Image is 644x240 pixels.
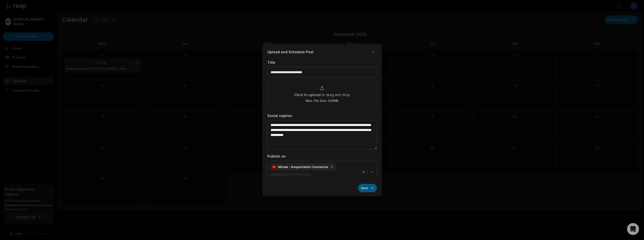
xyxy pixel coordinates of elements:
[306,99,338,103] span: Max. File Size: 250MB
[267,154,377,159] label: Publish on
[294,92,321,97] span: Click to upload
[270,163,336,171] div: Monak - Despertando Conciencia
[267,60,377,65] label: Title
[267,161,377,183] button: Monak - Despertando Concienciamonakrousselon
[267,113,377,118] label: Social caption
[267,49,314,54] h2: Upload and Schedule Post
[358,184,377,192] button: Next
[322,92,350,97] span: or drag and drop
[270,173,311,181] div: monakrousselon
